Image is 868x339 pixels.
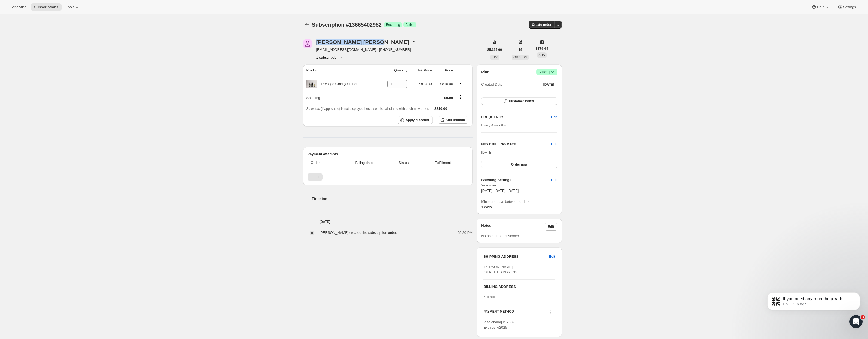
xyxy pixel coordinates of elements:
button: [DATE] [540,81,557,88]
h3: PAYMENT METHOD [483,309,514,317]
button: Customer Portal [481,97,557,105]
button: Add product [438,116,468,124]
span: Edit [548,225,554,229]
span: LTV [492,55,498,59]
span: Kathy Tracey [303,39,312,48]
button: Product actions [316,55,344,60]
th: Unit Price [409,64,433,76]
span: Active [406,23,415,27]
button: Apply discount [398,116,433,124]
th: Order [308,157,340,169]
span: 09:20 PM [458,230,473,235]
span: Billing date [342,160,387,166]
span: [EMAIL_ADDRESS][DOMAIN_NAME] · [PHONE_NUMBER] [316,47,416,52]
button: Analytics [9,3,30,11]
span: Help [817,5,824,9]
button: $5,315.00 [484,46,505,54]
th: Quantity [379,64,409,76]
h2: FREQUENCY [481,114,551,120]
span: 1 days [481,205,492,209]
span: Customer Portal [509,99,534,103]
button: Edit [546,252,558,261]
span: Apply discount [406,118,429,122]
span: $810.00 [440,82,453,86]
button: Edit [551,142,557,147]
th: Product [303,64,379,76]
span: Order now [511,162,527,167]
button: Shipping actions [456,94,465,100]
th: Price [434,64,455,76]
button: Product actions [456,80,465,86]
h6: Batching Settings [481,177,551,183]
span: [PERSON_NAME] created the subscription order. [320,231,397,235]
h2: NEXT BILLING DATE [481,142,551,147]
button: Order now [481,161,557,168]
span: Yearly on [481,183,557,188]
button: 14 [515,46,525,54]
span: $5,315.00 [487,48,502,52]
h2: Payment attempts [308,151,468,157]
span: Tools [66,5,74,9]
span: [DATE] [481,150,492,154]
span: Subscriptions [34,5,58,9]
nav: Pagination [308,173,468,181]
iframe: Intercom live chat [849,315,863,328]
span: $810.00 [419,82,432,86]
button: Help [808,3,833,11]
span: Add product [446,118,465,122]
button: Tools [63,3,83,11]
button: Edit [545,223,557,231]
span: Create order [532,23,551,27]
span: Analytics [12,5,26,9]
iframe: Intercom notifications message [759,281,868,324]
h2: Timeline [312,196,473,201]
span: 3 [861,315,865,319]
span: Edit [549,254,555,259]
h2: Plan [481,69,489,75]
button: Settings [834,3,859,11]
span: No notes from customer [481,234,519,238]
div: Prestige Gold (October) [317,81,359,87]
span: [PERSON_NAME] [STREET_ADDRESS] [483,265,519,274]
span: Created Date [481,82,502,87]
span: [DATE], [DATE], [DATE] [481,189,519,193]
span: null null [483,295,495,299]
span: Every 4 months [481,123,506,127]
button: Subscriptions [303,21,311,29]
th: Shipping [303,92,379,104]
span: Active [539,69,555,75]
span: $0.00 [444,96,453,100]
span: ORDERS [513,55,527,59]
span: Minimum days between orders [481,199,557,204]
span: Edit [551,177,557,183]
button: Subscriptions [31,3,62,11]
span: Visa ending in 7682 Expires 7/2025 [483,320,514,329]
div: [PERSON_NAME] [PERSON_NAME] [316,39,416,45]
h4: [DATE] [303,219,473,225]
button: Edit [548,113,560,122]
span: Sales tax (if applicable) is not displayed because it is calculated with each new order. [306,107,429,111]
span: AOV [538,53,545,57]
span: Fulfillment [421,160,465,166]
span: [DATE] [543,82,554,87]
h3: BILLING ADDRESS [483,284,555,290]
span: Edit [551,114,557,120]
button: Edit [548,176,560,184]
h3: Notes [481,223,545,231]
span: Subscription #13665402982 [312,22,382,28]
span: Settings [843,5,856,9]
span: 14 [519,48,522,52]
span: Recurring [386,23,400,27]
span: $379.64 [535,46,548,51]
span: Status [390,160,418,166]
h3: SHIPPING ADDRESS [483,254,549,259]
button: Create order [529,21,554,29]
span: $810.00 [434,107,447,111]
span: | [549,70,550,74]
